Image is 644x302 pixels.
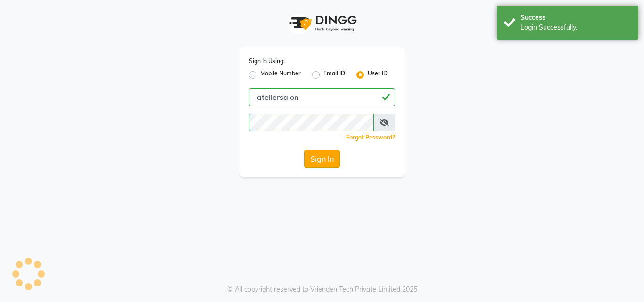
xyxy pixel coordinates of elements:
label: Sign In Using: [249,57,285,65]
label: Mobile Number [260,69,301,81]
label: Email ID [323,69,345,81]
input: Username [249,88,395,106]
div: Login Successfully. [520,23,631,33]
img: logo1.svg [284,9,360,37]
label: User ID [368,69,388,81]
a: Forgot Password? [346,134,395,141]
div: Success [520,13,631,23]
input: Username [249,114,374,131]
button: Sign In [304,150,340,168]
